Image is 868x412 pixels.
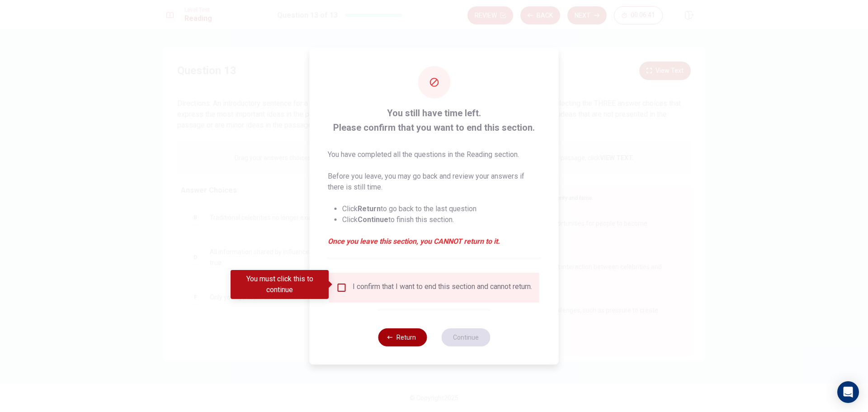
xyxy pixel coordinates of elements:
p: You have completed all the questions in the Reading section. [328,149,541,160]
div: I confirm that I want to end this section and cannot return. [353,282,532,293]
p: Before you leave, you may go back and review your answers if there is still time. [328,171,541,193]
strong: Continue [358,215,388,224]
strong: Return [358,204,381,213]
div: Open Intercom Messenger [837,381,859,403]
span: You must click this to continue [336,282,347,293]
li: Click to go back to the last question [342,204,541,214]
div: You must click this to continue [231,270,329,299]
span: You still have time left. Please confirm that you want to end this section. [328,106,541,135]
li: Click to finish this section. [342,214,541,225]
button: Continue [441,328,490,346]
em: Once you leave this section, you CANNOT return to it. [328,236,541,247]
button: Return [378,328,427,346]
